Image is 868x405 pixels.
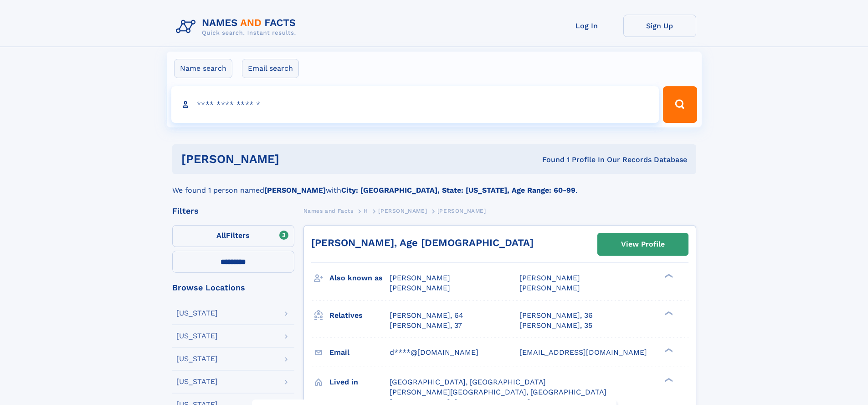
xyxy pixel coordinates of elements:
div: [US_STATE] [176,378,218,385]
span: H [364,208,368,214]
div: [US_STATE] [176,355,218,363]
a: [PERSON_NAME], 64 [390,310,463,321]
div: ❯ [663,347,673,353]
div: ❯ [663,310,673,316]
h3: Email [329,345,390,360]
div: We found 1 person named with . [172,174,696,196]
a: [PERSON_NAME], 36 [519,310,593,321]
a: [PERSON_NAME], 37 [390,321,462,331]
label: Name search [174,59,232,78]
div: ❯ [663,377,673,383]
a: Sign Up [623,15,696,37]
a: [PERSON_NAME], Age [DEMOGRAPHIC_DATA] [311,237,534,248]
span: [EMAIL_ADDRESS][DOMAIN_NAME] [519,348,647,357]
input: search input [171,86,659,123]
span: [PERSON_NAME] [378,208,427,214]
a: [PERSON_NAME], 35 [519,321,592,331]
label: Email search [242,59,299,78]
h3: Also known as [329,270,390,286]
span: [PERSON_NAME][GEOGRAPHIC_DATA], [GEOGRAPHIC_DATA] [390,388,606,396]
span: [GEOGRAPHIC_DATA], [GEOGRAPHIC_DATA] [390,378,546,386]
h3: Relatives [329,308,390,323]
a: Names and Facts [303,205,354,216]
div: [US_STATE] [176,310,218,317]
a: Log In [550,15,623,37]
span: [PERSON_NAME] [519,274,580,282]
span: [PERSON_NAME] [437,208,486,214]
a: View Profile [598,233,688,255]
div: View Profile [621,234,665,255]
div: Found 1 Profile In Our Records Database [411,155,687,165]
div: ❯ [663,273,673,279]
h1: [PERSON_NAME] [181,153,411,165]
div: [US_STATE] [176,332,218,340]
span: [PERSON_NAME] [390,274,450,282]
b: City: [GEOGRAPHIC_DATA], State: [US_STATE], Age Range: 60-99 [341,186,575,195]
button: Search Button [663,86,697,123]
b: [PERSON_NAME] [264,186,326,195]
div: Filters [172,207,294,215]
img: Logo Names and Facts [172,15,303,39]
h3: Lived in [329,374,390,390]
span: [PERSON_NAME] [390,284,450,292]
span: All [216,231,226,240]
a: H [364,205,368,216]
div: Browse Locations [172,284,294,292]
a: [PERSON_NAME] [378,205,427,216]
span: [PERSON_NAME] [519,284,580,292]
label: Filters [172,225,294,247]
